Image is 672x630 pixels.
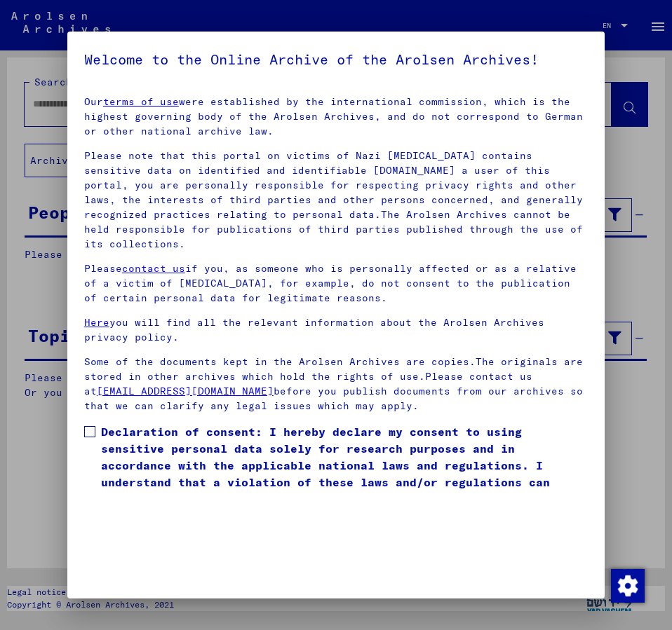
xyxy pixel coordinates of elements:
img: Change consent [611,569,645,603]
h5: Welcome to the Online Archive of the Arolsen Archives! [84,48,588,71]
a: terms of use [103,95,179,108]
p: Please if you, as someone who is personally affected or as a relative of a victim of [MEDICAL_DAT... [84,261,588,306]
div: Change consent [610,568,644,602]
span: Declaration of consent: I hereby declare my consent to using sensitive personal data solely for r... [101,423,588,507]
p: Our were established by the international commission, which is the highest governing body of the ... [84,95,588,139]
p: Some of the documents kept in the Arolsen Archives are copies.The originals are stored in other a... [84,355,588,413]
a: Here [84,316,109,329]
a: [EMAIL_ADDRESS][DOMAIN_NAME] [97,385,274,397]
p: you will find all the relevant information about the Arolsen Archives privacy policy. [84,315,588,345]
a: contact us [122,262,185,275]
p: Please note that this portal on victims of Nazi [MEDICAL_DATA] contains sensitive data on identif... [84,149,588,252]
